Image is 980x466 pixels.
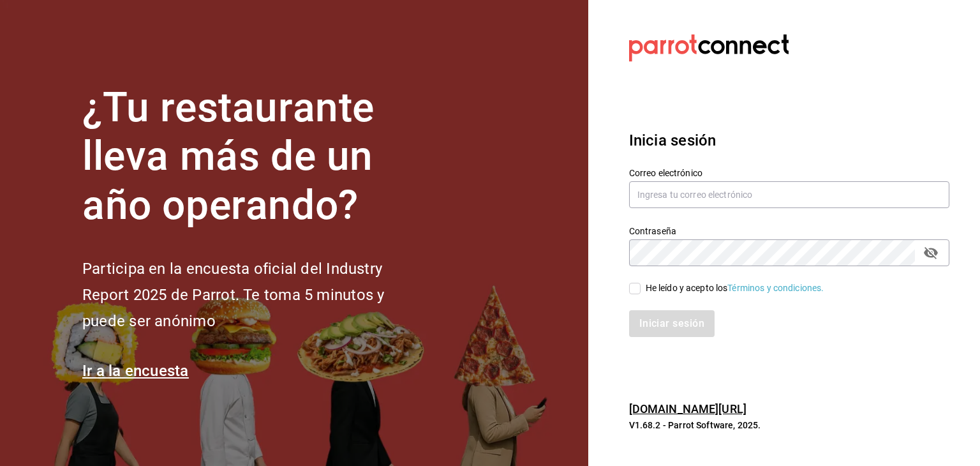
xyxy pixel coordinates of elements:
[727,283,824,293] a: Términos y condiciones.
[629,181,949,208] input: Ingresa tu correo electrónico
[629,402,746,416] a: [DOMAIN_NAME][URL]
[920,242,942,264] button: passwordField
[82,84,427,230] h1: ¿Tu restaurante lleva más de un año operando?
[629,168,949,177] label: Correo electrónico
[646,282,824,295] div: He leído y acepto los
[82,362,189,380] a: Ir a la encuesta
[629,129,949,152] h3: Inicia sesión
[629,226,949,235] label: Contraseña
[82,256,427,334] h2: Participa en la encuesta oficial del Industry Report 2025 de Parrot. Te toma 5 minutos y puede se...
[629,419,949,432] p: V1.68.2 - Parrot Software, 2025.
